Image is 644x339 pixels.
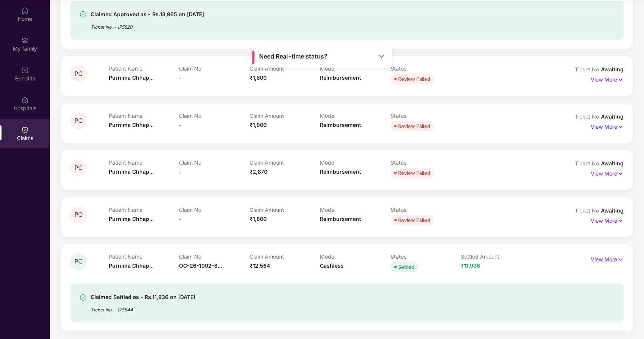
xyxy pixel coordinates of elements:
[250,112,320,119] p: Claim Amount
[377,52,385,60] img: Toggle Icon
[575,160,601,166] span: Ticket No
[21,37,29,44] img: svg+xml;base64,PHN2ZyB3aWR0aD0iMjAiIGhlaWdodD0iMjAiIHZpZXdCb3g9IjAgMCAyMCAyMCIgZmlsbD0ibm9uZSIgeG...
[109,159,179,166] p: Patient Name
[461,262,480,269] span: ₹11,936
[91,10,204,19] div: Claimed Approved as - Rs.13,965 on [DATE]
[74,211,83,218] span: PC
[398,169,430,177] div: Review Failed
[179,168,182,175] span: -
[179,216,182,222] span: -
[259,52,327,60] span: Need Real-time status?
[575,66,601,72] span: Ticket No
[250,262,270,269] span: ₹12,564
[391,159,461,166] p: Status
[398,122,430,130] div: Review Failed
[320,253,391,260] p: Mode
[179,159,250,166] p: Claim No
[391,206,461,213] p: Status
[461,253,531,260] p: Settled Amount
[320,74,361,81] span: Reimbursement
[250,74,267,81] span: ₹1,800
[575,207,601,214] span: Ticket No
[591,74,624,84] p: View More
[74,165,83,171] span: PC
[109,112,179,119] p: Patient Name
[591,215,624,225] p: View More
[109,262,154,269] span: Purnima Chhap...
[21,126,29,134] img: svg+xml;base64,PHN2ZyBpZD0iQ2xhaW0iIHhtbG5zPSJodHRwOi8vd3d3LnczLm9yZy8yMDAwL3N2ZyIgd2lkdGg9IjIwIi...
[591,168,624,178] p: View More
[320,112,391,119] p: Mode
[591,121,624,131] p: View More
[109,216,154,222] span: Purnima Chhap...
[74,71,83,77] span: PC
[79,294,87,301] img: svg+xml;base64,PHN2ZyBpZD0iU3VjY2Vzcy0zMngzMiIgeG1sbnM9Imh0dHA6Ly93d3cudzMub3JnLzIwMDAvc3ZnIiB3aW...
[320,168,361,175] span: Reimbursement
[179,262,222,269] span: OC-26-1002-8...
[601,160,624,166] span: Awaiting
[391,65,461,72] p: Status
[250,168,267,175] span: ₹2,870
[617,169,624,178] img: svg+xml;base64,PHN2ZyB4bWxucz0iaHR0cDovL3d3dy53My5vcmcvMjAwMC9zdmciIHdpZHRoPSIxNyIgaGVpZ2h0PSIxNy...
[398,263,414,271] div: Settled
[320,159,391,166] p: Mode
[21,7,29,14] img: svg+xml;base64,PHN2ZyBpZD0iSG9tZSIgeG1sbnM9Imh0dHA6Ly93d3cudzMub3JnLzIwMDAvc3ZnIiB3aWR0aD0iMjAiIG...
[250,206,320,213] p: Claim Amount
[575,113,601,120] span: Ticket No
[179,206,250,213] p: Claim No
[320,262,344,269] span: Cashless
[179,112,250,119] p: Claim No
[109,74,154,81] span: Purnima Chhap...
[21,66,29,74] img: svg+xml;base64,PHN2ZyBpZD0iQmVuZWZpdHMiIHhtbG5zPSJodHRwOi8vd3d3LnczLm9yZy8yMDAwL3N2ZyIgd2lkdGg9Ij...
[250,65,320,72] p: Claim Amount
[109,122,154,128] span: Purnima Chhap...
[391,253,461,260] p: Status
[21,96,29,104] img: svg+xml;base64,PHN2ZyBpZD0iSG9zcGl0YWxzIiB4bWxucz0iaHR0cDovL3d3dy53My5vcmcvMjAwMC9zdmciIHdpZHRoPS...
[320,216,361,222] span: Reimbursement
[91,293,195,302] div: Claimed Settled as - Rs.11,936 on [DATE]
[398,216,430,224] div: Review Failed
[601,66,624,72] span: Awaiting
[179,253,250,260] p: Claim No
[109,253,179,260] p: Patient Name
[320,65,391,72] p: Mode
[617,76,624,84] img: svg+xml;base64,PHN2ZyB4bWxucz0iaHR0cDovL3d3dy53My5vcmcvMjAwMC9zdmciIHdpZHRoPSIxNyIgaGVpZ2h0PSIxNy...
[74,117,83,124] span: PC
[601,207,624,214] span: Awaiting
[179,74,182,81] span: -
[250,216,267,222] span: ₹1,800
[250,253,320,260] p: Claim Amount
[617,123,624,131] img: svg+xml;base64,PHN2ZyB4bWxucz0iaHR0cDovL3d3dy53My5vcmcvMjAwMC9zdmciIHdpZHRoPSIxNyIgaGVpZ2h0PSIxNy...
[179,122,182,128] span: -
[601,113,624,120] span: Awaiting
[617,217,624,225] img: svg+xml;base64,PHN2ZyB4bWxucz0iaHR0cDovL3d3dy53My5vcmcvMjAwMC9zdmciIHdpZHRoPSIxNyIgaGVpZ2h0PSIxNy...
[79,11,87,18] img: svg+xml;base64,PHN2ZyBpZD0iU3VjY2Vzcy0zMngzMiIgeG1sbnM9Imh0dHA6Ly93d3cudzMub3JnLzIwMDAvc3ZnIiB3aW...
[91,19,204,31] div: Ticket No. - 175820
[109,65,179,72] p: Patient Name
[74,258,83,265] span: PC
[617,255,624,263] img: svg+xml;base64,PHN2ZyB4bWxucz0iaHR0cDovL3d3dy53My5vcmcvMjAwMC9zdmciIHdpZHRoPSIxNyIgaGVpZ2h0PSIxNy...
[398,75,430,83] div: Review Failed
[179,65,250,72] p: Claim No
[250,122,267,128] span: ₹1,800
[320,206,391,213] p: Mode
[591,253,624,263] p: View More
[91,302,195,313] div: Ticket No. - 175844
[109,206,179,213] p: Patient Name
[320,122,361,128] span: Reimbursement
[109,168,154,175] span: Purnima Chhap...
[250,159,320,166] p: Claim Amount
[391,112,461,119] p: Status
